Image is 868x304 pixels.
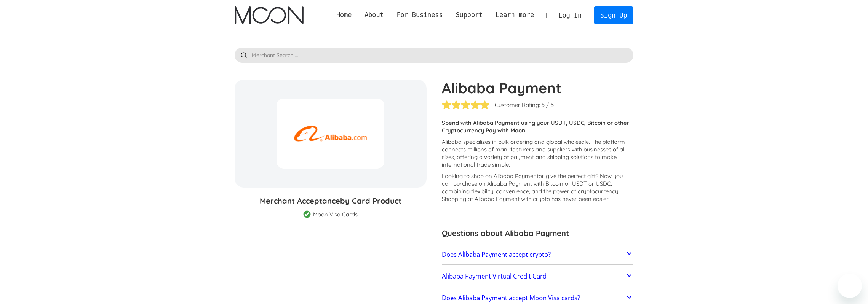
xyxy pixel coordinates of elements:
[491,101,540,109] div: - Customer Rating:
[235,195,427,207] h3: Merchant Acceptance
[496,10,534,20] div: Learn more
[358,10,390,20] div: About
[489,10,540,20] div: Learn more
[456,10,483,20] div: Support
[442,294,580,302] h2: Does Alibaba Payment accept Moon Visa cards?
[235,48,634,63] input: Merchant Search ...
[486,127,527,134] strong: Pay with Moon.
[442,228,634,239] h3: Questions about Alibaba Payment
[313,211,358,218] div: Moon Visa Cards
[546,101,554,109] div: / 5
[235,6,304,24] img: Moon Logo
[442,272,547,280] h2: Alibaba Payment Virtual Credit Card
[442,138,634,169] p: Alibaba specializes in bulk ordering and global wholesale. The platform connects millions of manu...
[390,10,449,20] div: For Business
[442,247,634,263] a: Does Alibaba Payment accept crypto?
[542,101,545,109] div: 5
[442,172,634,203] p: Looking to shop on Alibaba Payment ? Now you can purchase on Alibaba Payment with Bitcoin or USDT...
[235,6,304,24] a: home
[442,119,634,134] p: Spend with Alibaba Payment using your USDT, USDC, Bitcoin or other Cryptocurrency.
[330,10,358,20] a: Home
[442,268,634,284] a: Alibaba Payment Virtual Credit Card
[539,172,596,180] span: or give the perfect gift
[594,6,633,24] a: Sign Up
[442,80,634,96] h1: Alibaba Payment
[449,10,489,20] div: Support
[340,196,401,205] span: by Card Product
[442,251,551,258] h2: Does Alibaba Payment accept crypto?
[396,10,443,20] div: For Business
[364,10,384,20] div: About
[552,7,588,24] a: Log In
[838,274,862,298] iframe: Button to launch messaging window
